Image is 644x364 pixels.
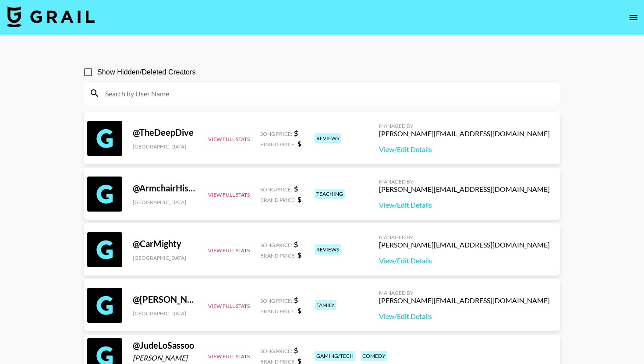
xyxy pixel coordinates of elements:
[315,189,345,199] div: teaching
[133,143,198,150] div: [GEOGRAPHIC_DATA]
[97,67,196,78] span: Show Hidden/Deleted Creators
[133,340,198,351] div: @ JudeLoSassoo
[133,183,198,194] div: @ ArmchairHistorian
[260,131,292,137] span: Song Price:
[379,312,550,321] a: View/Edit Details
[133,238,198,249] div: @ CarMighty
[379,240,550,249] div: [PERSON_NAME][EMAIL_ADDRESS][DOMAIN_NAME]
[260,308,296,315] span: Brand Price:
[379,123,550,129] div: Managed By
[361,351,387,361] div: comedy
[208,247,250,254] button: View Full Stats
[260,197,296,203] span: Brand Price:
[315,300,336,310] div: family
[379,290,550,296] div: Managed By
[297,251,301,259] strong: $
[315,133,341,143] div: reviews
[315,244,341,254] div: reviews
[208,303,250,309] button: View Full Stats
[379,185,550,194] div: [PERSON_NAME][EMAIL_ADDRESS][DOMAIN_NAME]
[379,234,550,240] div: Managed By
[100,86,555,100] input: Search by User Name
[294,296,298,304] strong: $
[133,254,198,261] div: [GEOGRAPHIC_DATA]
[379,145,550,154] a: View/Edit Details
[379,256,550,265] a: View/Edit Details
[379,178,550,185] div: Managed By
[133,199,198,205] div: [GEOGRAPHIC_DATA]
[7,6,95,27] img: Grail Talent
[133,310,198,317] div: [GEOGRAPHIC_DATA]
[260,242,292,248] span: Song Price:
[297,195,301,203] strong: $
[294,184,298,193] strong: $
[294,346,298,354] strong: $
[133,353,198,362] div: [PERSON_NAME]
[260,186,292,193] span: Song Price:
[208,136,250,142] button: View Full Stats
[379,296,550,305] div: [PERSON_NAME][EMAIL_ADDRESS][DOMAIN_NAME]
[260,297,292,304] span: Song Price:
[260,252,296,259] span: Brand Price:
[133,294,198,305] div: @ [PERSON_NAME]
[260,141,296,148] span: Brand Price:
[297,306,301,315] strong: $
[625,9,642,26] button: open drawer
[379,201,550,209] a: View/Edit Details
[315,351,355,361] div: gaming/tech
[294,129,298,137] strong: $
[208,353,250,360] button: View Full Stats
[379,129,550,138] div: [PERSON_NAME][EMAIL_ADDRESS][DOMAIN_NAME]
[133,127,198,138] div: @ TheDeepDive
[297,139,301,148] strong: $
[208,191,250,198] button: View Full Stats
[294,240,298,248] strong: $
[260,348,292,354] span: Song Price:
